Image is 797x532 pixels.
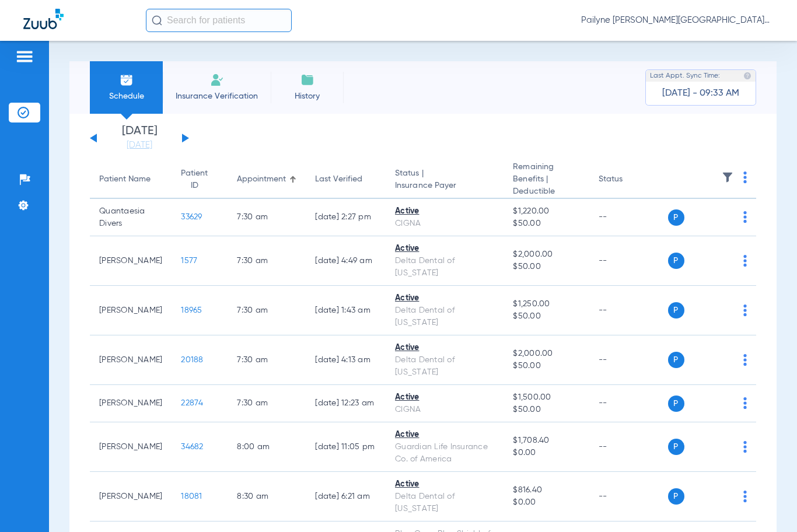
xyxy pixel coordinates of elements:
div: Guardian Life Insurance Co. of America [395,441,494,466]
td: [DATE] 4:13 AM [306,335,386,385]
img: x.svg [717,211,729,223]
div: CIGNA [395,404,494,416]
span: $0.00 [513,447,579,459]
img: group-dot-blue.svg [743,211,747,223]
div: Patient Name [99,173,162,185]
span: Pailyne [PERSON_NAME][GEOGRAPHIC_DATA] [581,15,774,26]
span: P [668,253,684,269]
span: P [668,209,684,226]
td: 7:30 AM [228,286,306,335]
span: $816.40 [513,484,579,496]
td: [DATE] 11:05 PM [306,422,386,472]
span: Deductible [513,185,579,198]
th: Status | [386,161,504,199]
span: $1,220.00 [513,205,579,218]
img: group-dot-blue.svg [743,171,747,183]
div: Delta Dental of [US_STATE] [395,304,494,329]
td: [PERSON_NAME] [90,472,172,521]
span: P [668,352,684,368]
span: $50.00 [513,218,579,230]
img: x.svg [717,491,729,502]
td: [PERSON_NAME] [90,286,172,335]
img: filter.svg [722,171,733,183]
div: Active [395,342,494,354]
td: -- [589,286,668,335]
div: Last Verified [315,173,362,185]
span: Last Appt. Sync Time: [650,70,720,82]
td: Quantaesia Divers [90,199,172,236]
img: x.svg [717,354,729,366]
img: group-dot-blue.svg [743,255,747,267]
span: 1577 [181,257,197,265]
div: Patient Name [99,173,151,185]
span: History [279,90,335,102]
span: $2,000.00 [513,348,579,360]
img: x.svg [717,255,729,267]
span: P [668,302,684,318]
div: Active [395,429,494,441]
td: [DATE] 4:49 AM [306,236,386,286]
td: [PERSON_NAME] [90,236,172,286]
div: Patient ID [181,167,218,192]
img: Schedule [120,73,134,87]
span: $1,250.00 [513,298,579,310]
span: Insurance Payer [395,180,494,192]
td: [DATE] 1:43 AM [306,286,386,335]
span: $50.00 [513,261,579,273]
span: [DATE] - 09:33 AM [662,87,739,99]
td: 8:30 AM [228,472,306,521]
li: [DATE] [104,125,174,151]
td: -- [589,385,668,422]
span: 20188 [181,356,203,364]
div: Active [395,205,494,218]
div: Appointment [237,173,286,185]
div: CIGNA [395,218,494,230]
span: $50.00 [513,310,579,323]
img: Search Icon [152,15,162,26]
div: Active [395,243,494,255]
img: hamburger-icon [15,50,34,64]
span: $2,000.00 [513,249,579,261]
img: x.svg [717,304,729,316]
span: $50.00 [513,360,579,372]
td: -- [589,335,668,385]
img: x.svg [717,441,729,453]
td: 8:00 AM [228,422,306,472]
input: Search for patients [146,9,292,32]
span: 33629 [181,213,202,221]
img: Zuub Logo [23,9,64,29]
div: Last Verified [315,173,376,185]
span: 22874 [181,399,203,407]
td: -- [589,236,668,286]
span: Schedule [99,90,154,102]
td: [PERSON_NAME] [90,385,172,422]
td: 7:30 AM [228,335,306,385]
th: Remaining Benefits | [504,161,589,199]
td: [DATE] 2:27 PM [306,199,386,236]
div: Delta Dental of [US_STATE] [395,255,494,279]
iframe: Chat Widget [739,476,797,532]
img: x.svg [717,397,729,409]
td: [PERSON_NAME] [90,422,172,472]
span: 34682 [181,443,203,451]
td: -- [589,199,668,236]
img: group-dot-blue.svg [743,304,747,316]
span: $50.00 [513,404,579,416]
th: Status [589,161,668,199]
div: Active [395,478,494,491]
span: P [668,488,684,505]
td: -- [589,472,668,521]
div: Active [395,391,494,404]
span: 18081 [181,492,202,501]
img: group-dot-blue.svg [743,397,747,409]
div: Appointment [237,173,296,185]
div: Patient ID [181,167,208,192]
span: P [668,395,684,412]
span: $1,708.40 [513,435,579,447]
img: History [300,73,314,87]
td: 7:30 AM [228,236,306,286]
td: [DATE] 6:21 AM [306,472,386,521]
span: $1,500.00 [513,391,579,404]
td: [DATE] 12:23 AM [306,385,386,422]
